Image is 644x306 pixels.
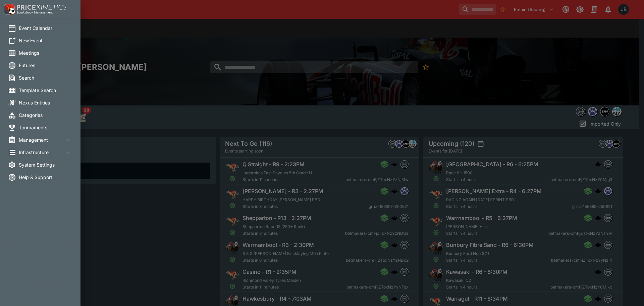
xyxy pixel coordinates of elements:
[19,174,72,181] span: Help & Support
[19,62,72,69] span: Futures
[19,124,72,131] span: Tournaments
[19,25,72,32] span: Event Calendar
[19,112,72,119] span: Categories
[17,5,66,10] img: PriceKinetics
[19,99,72,106] span: Nexus Entities
[19,161,72,168] span: System Settings
[17,11,53,14] img: Sportsbook Management
[19,37,72,44] span: New Event
[19,136,64,143] span: Management
[19,49,72,56] span: Meetings
[19,74,72,81] span: Search
[19,149,64,156] span: Infrastructure
[19,87,72,94] span: Template Search
[2,3,15,16] img: PriceKinetics Logo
